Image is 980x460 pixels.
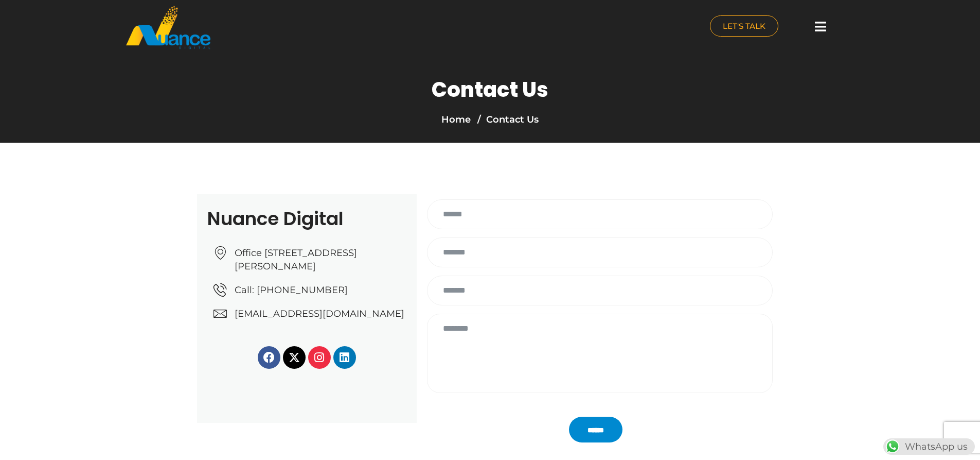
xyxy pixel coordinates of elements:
[883,441,975,452] a: WhatsAppWhatsApp us
[884,438,901,455] img: WhatsApp
[207,210,406,228] h2: Nuance Digital
[232,307,404,320] span: [EMAIL_ADDRESS][DOMAIN_NAME]
[441,114,471,125] a: Home
[213,307,406,320] a: [EMAIL_ADDRESS][DOMAIN_NAME]
[710,15,778,37] a: LET'S TALK
[422,199,778,418] form: Contact form
[213,246,406,273] a: Office [STREET_ADDRESS][PERSON_NAME]
[723,22,765,30] span: LET'S TALK
[232,283,348,297] span: Call: [PHONE_NUMBER]
[125,5,485,50] a: nuance-qatar_logo
[432,77,548,102] h1: Contact Us
[883,438,975,455] div: WhatsApp us
[475,112,539,127] li: Contact Us
[125,5,211,50] img: nuance-qatar_logo
[232,246,406,273] span: Office [STREET_ADDRESS][PERSON_NAME]
[213,283,406,297] a: Call: [PHONE_NUMBER]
